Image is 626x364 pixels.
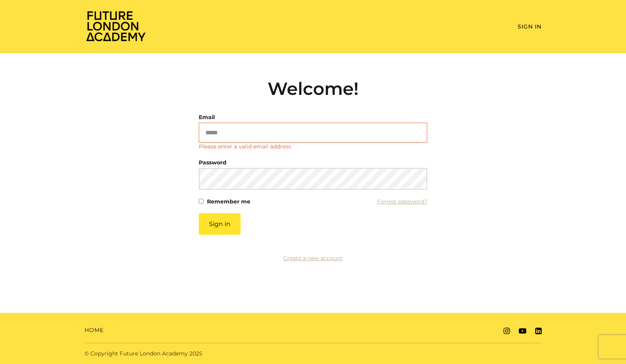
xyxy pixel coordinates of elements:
label: Password [199,157,227,168]
a: Forgot password? [377,196,427,207]
button: Sign in [199,213,241,235]
label: Remember me [207,196,250,207]
div: © Copyright Future London Academy 2025 [78,350,313,358]
a: Create a new account [283,255,343,262]
img: Home Page [85,10,147,42]
a: Sign In [518,23,541,30]
label: Email [199,112,215,123]
a: Home [85,326,104,334]
h2: Welcome! [199,78,427,99]
p: Please enter a valid email address [199,143,291,151]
